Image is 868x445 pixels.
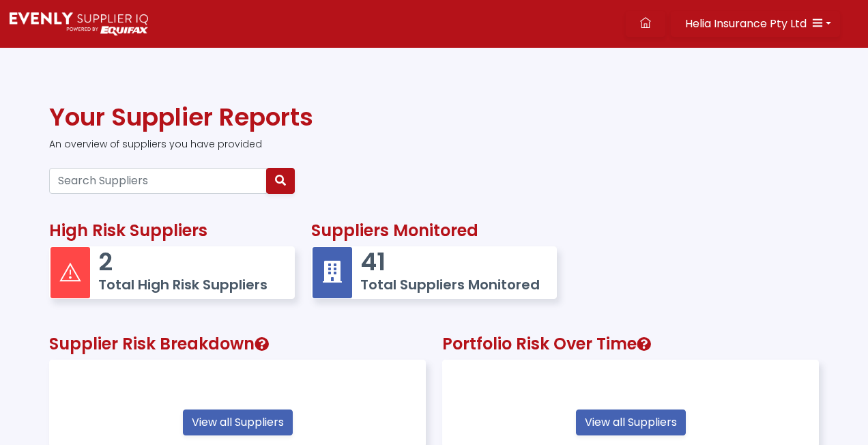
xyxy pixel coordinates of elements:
h5: Total Suppliers Monitored [360,276,543,293]
button: Helia Insurance Pty Ltd [671,11,840,37]
h2: Supplier Risk Breakdown [49,334,426,354]
h2: Portfolio Risk Over Time [442,334,819,354]
span: Helia Insurance Pty Ltd [685,16,807,31]
h5: Total High Risk Suppliers [98,276,281,293]
a: View all Suppliers [576,410,686,435]
a: View all Suppliers [183,410,293,435]
img: Supply Predict [10,12,148,35]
